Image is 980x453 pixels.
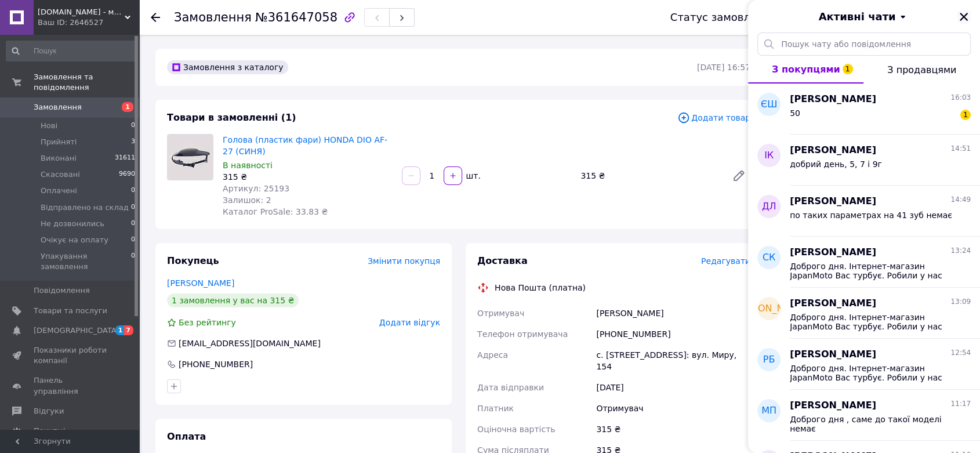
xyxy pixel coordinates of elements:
span: Дата відправки [477,383,544,392]
button: [PERSON_NAME][PERSON_NAME]13:09Доброго дня. Інтернет-магазин JapanMoto Вас турбує. Робили у нас з... [748,288,980,339]
span: З продавцями [887,64,956,75]
span: 11:17 [950,399,971,409]
button: ЄШ[PERSON_NAME]16:03501 [748,84,980,135]
span: Доброго дня. Інтернет-магазин JapanMoto Вас турбує. Робили у нас замовлення: Цепь привода питбайк... [790,364,954,382]
button: РБ[PERSON_NAME]12:54Доброго дня. Інтернет-магазин JapanMoto Вас турбує. Робили у нас замовлення: ... [748,339,980,390]
span: Оціночна вартість [477,425,555,434]
span: Оплата [167,431,206,442]
span: Змінити покупця [368,256,440,266]
img: Голова (пластик фари) HONDA DIO AF-27 (СИНЯ) [168,135,213,180]
div: Отримувач [594,398,753,419]
span: добрий день, 5, 7 і 9г [790,160,882,169]
span: 14:51 [950,144,971,154]
button: ІК[PERSON_NAME]14:51добрий день, 5, 7 і 9г [748,135,980,186]
div: 315 ₴ [576,168,723,184]
div: Ваш ID: 2646527 [38,17,139,28]
div: [DATE] [594,377,753,398]
div: [PHONE_NUMBER] [177,358,254,370]
span: СК [763,251,776,264]
button: СК[PERSON_NAME]13:24Доброго дня. Інтернет-магазин JapanMoto Вас турбує. Робили у нас замовлення: ... [748,237,980,288]
span: №361647058 [255,10,337,24]
div: шт. [463,170,482,182]
span: Додати товар [677,111,750,124]
div: Замовлення з каталогу [167,60,288,74]
span: [PERSON_NAME] [790,195,876,208]
span: МП [761,404,776,418]
span: 1 [122,102,133,112]
span: Скасовані [41,169,80,180]
button: Активні чати [781,9,948,24]
div: 315 ₴ [223,171,393,183]
span: ЄШ [761,98,777,111]
span: Покупець [167,255,219,266]
span: 0 [131,121,135,131]
span: Активні чати [818,9,895,24]
span: [PERSON_NAME] [731,302,808,316]
span: 1 [843,64,853,74]
div: Повернутися назад [151,12,160,23]
div: [PHONE_NUMBER] [594,324,753,345]
input: Пошук чату або повідомлення [757,32,971,56]
span: 0 [131,219,135,229]
button: З покупцями1 [748,56,863,84]
span: Прийняті [41,137,77,147]
span: Покупці [34,426,65,436]
a: [PERSON_NAME] [167,278,234,288]
span: Оплачені [41,186,77,196]
span: Товари в замовленні (1) [167,112,296,123]
span: ІК [764,149,774,162]
time: [DATE] 16:57 [697,63,750,72]
span: 1 [115,325,125,335]
span: 0 [131,251,135,272]
span: РБ [763,353,775,367]
span: Редагувати [701,256,750,266]
div: [PERSON_NAME] [594,303,753,324]
span: [PERSON_NAME] [790,297,876,310]
span: Адреса [477,350,508,360]
span: [PERSON_NAME] [790,144,876,157]
span: [PERSON_NAME] [790,93,876,106]
span: 0 [131,235,135,245]
span: Доброго дня. Інтернет-магазин JapanMoto Вас турбує. Робили у нас замовлення: Поршнева (ЦПГ) HONDA... [790,313,954,331]
span: ДЛ [762,200,776,213]
button: Закрити [957,10,971,24]
span: 0 [131,186,135,196]
button: МП[PERSON_NAME]11:17Доброго дня , саме до такої моделі немає [748,390,980,441]
span: Телефон отримувача [477,329,568,339]
span: 0 [131,202,135,213]
span: В наявності [223,161,273,170]
div: 1 замовлення у вас на 315 ₴ [167,293,299,307]
span: Отримувач [477,309,524,318]
span: 16:03 [950,93,971,103]
span: 13:24 [950,246,971,256]
span: [EMAIL_ADDRESS][DOMAIN_NAME] [179,339,321,348]
span: 14:49 [950,195,971,205]
a: Редагувати [727,164,750,187]
span: Замовлення [34,102,82,113]
span: 7 [124,325,133,335]
a: Голова (пластик фари) HONDA DIO AF-27 (СИНЯ) [223,135,387,156]
span: Товари та послуги [34,306,107,316]
span: 13:09 [950,297,971,307]
span: Панель управління [34,375,107,396]
span: по таких параметрах на 41 зуб немає [790,211,952,220]
input: Пошук [6,41,136,61]
span: Платник [477,404,514,413]
span: Без рейтингу [179,318,236,327]
span: Повідомлення [34,285,90,296]
span: Виконані [41,153,77,164]
span: [PERSON_NAME] [790,246,876,259]
span: [PERSON_NAME] [790,399,876,412]
span: Артикул: 25193 [223,184,289,193]
span: Каталог ProSale: 33.83 ₴ [223,207,328,216]
span: 31611 [115,153,135,164]
button: ДЛ[PERSON_NAME]14:49по таких параметрах на 41 зуб немає [748,186,980,237]
span: Замовлення [174,10,252,24]
span: [DEMOGRAPHIC_DATA] [34,325,119,336]
div: Нова Пошта (платна) [492,282,589,293]
span: JAPANMOTO.COM.UA - мотозапчасти & мотоцикли [38,7,125,17]
div: Статус замовлення [670,12,777,23]
div: 315 ₴ [594,419,753,440]
span: Не дозвонились [41,219,104,229]
span: Доброго дня , саме до такої моделі немає [790,415,954,433]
